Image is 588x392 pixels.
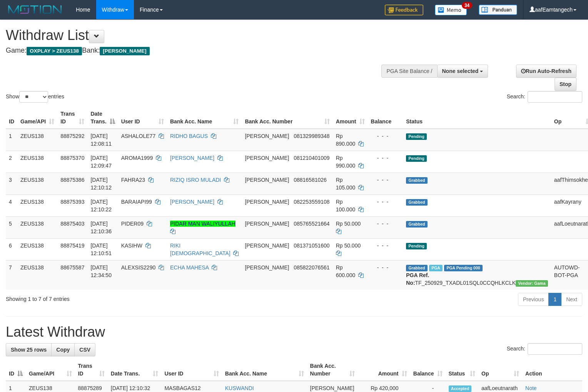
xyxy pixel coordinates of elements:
[6,173,17,194] td: 3
[6,151,17,173] td: 2
[406,155,427,162] span: Pending
[121,177,145,183] span: FAHRA23
[17,173,57,194] td: ZEUS138
[310,385,354,391] span: [PERSON_NAME]
[516,65,576,78] a: Run Auto-Refresh
[294,155,329,161] span: Copy 081210401009 to clipboard
[17,260,57,290] td: ZEUS138
[121,133,156,139] span: ASHALOLE77
[57,107,87,129] th: Trans ID: activate to sort column ascending
[6,194,17,216] td: 4
[56,347,70,353] span: Copy
[528,91,582,103] input: Search:
[222,359,307,381] th: Bank Acc. Name: activate to sort column ascending
[27,47,82,55] span: OXPLAY > ZEUS138
[371,198,400,206] div: - - -
[507,91,582,103] label: Search:
[6,292,239,303] div: Showing 1 to 7 of 7 entries
[6,91,64,103] label: Show entries
[462,2,472,9] span: 34
[79,347,90,353] span: CSV
[170,221,236,227] a: PIDAR MAN WALIYULLAH
[167,107,242,129] th: Bank Acc. Name: activate to sort column ascending
[6,216,17,238] td: 5
[245,133,289,139] span: [PERSON_NAME]
[170,264,209,271] a: ECHA MAHESA
[385,5,423,15] img: Feedback.jpg
[449,385,472,392] span: Accepted
[225,385,254,391] a: KUSWANDI
[478,359,522,381] th: Op: activate to sort column ascending
[406,243,427,249] span: Pending
[108,359,162,381] th: Date Trans.: activate to sort column ascending
[6,28,384,43] h1: Withdraw List
[333,107,368,129] th: Amount: activate to sort column ascending
[6,238,17,260] td: 6
[444,265,483,271] span: PGA Pending
[548,293,561,306] a: 1
[170,155,214,161] a: [PERSON_NAME]
[371,264,400,271] div: - - -
[245,221,289,227] span: [PERSON_NAME]
[294,199,329,205] span: Copy 082253559108 to clipboard
[17,194,57,216] td: ZEUS138
[507,343,582,355] label: Search:
[245,155,289,161] span: [PERSON_NAME]
[87,107,118,129] th: Date Trans.: activate to sort column descending
[518,293,549,306] a: Previous
[442,68,479,74] span: None selected
[371,154,400,162] div: - - -
[294,133,329,139] span: Copy 081329989348 to clipboard
[60,264,84,271] span: 88675587
[435,5,467,15] img: Button%20Memo.svg
[446,359,479,381] th: Status: activate to sort column ascending
[170,177,221,183] a: RIZIQ ISRO MULADI
[11,347,47,353] span: Show 25 rows
[371,220,400,228] div: - - -
[525,385,537,391] a: Note
[170,243,231,256] a: RIKI [DEMOGRAPHIC_DATA]
[336,155,356,169] span: Rp 990.000
[121,221,144,227] span: PIDER09
[90,133,112,147] span: [DATE] 12:08:11
[307,359,358,381] th: Bank Acc. Number: activate to sort column ascending
[336,199,356,213] span: Rp 100.000
[245,243,289,249] span: [PERSON_NAME]
[6,343,52,356] a: Show 25 rows
[19,91,48,103] select: Showentries
[26,359,75,381] th: Game/API: activate to sort column ascending
[118,107,167,129] th: User ID: activate to sort column ascending
[170,133,208,139] a: RIDHO BAGUS
[90,199,112,213] span: [DATE] 12:10:22
[522,359,582,381] th: Action
[90,221,112,234] span: [DATE] 12:10:36
[90,177,112,191] span: [DATE] 12:10:12
[60,199,84,205] span: 88875393
[6,324,582,340] h1: Latest Withdraw
[60,155,84,161] span: 88875370
[60,177,84,183] span: 88875386
[406,199,428,206] span: Grabbed
[6,107,17,129] th: ID
[410,359,446,381] th: Balance: activate to sort column ascending
[406,221,428,228] span: Grabbed
[371,176,400,184] div: - - -
[406,272,429,286] b: PGA Ref. No:
[294,177,327,183] span: Copy 08816581026 to clipboard
[336,221,361,227] span: Rp 50.000
[90,264,112,278] span: [DATE] 12:34:50
[60,243,84,249] span: 88875419
[60,133,84,139] span: 88875292
[161,359,222,381] th: User ID: activate to sort column ascending
[406,265,428,271] span: Grabbed
[245,177,289,183] span: [PERSON_NAME]
[6,129,17,151] td: 1
[479,5,517,15] img: panduan.png
[100,47,149,55] span: [PERSON_NAME]
[336,243,361,249] span: Rp 50.000
[60,221,84,227] span: 88875403
[121,243,142,249] span: KASIHW
[17,129,57,151] td: ZEUS138
[121,155,153,161] span: AROMA1999
[75,359,108,381] th: Trans ID: activate to sort column ascending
